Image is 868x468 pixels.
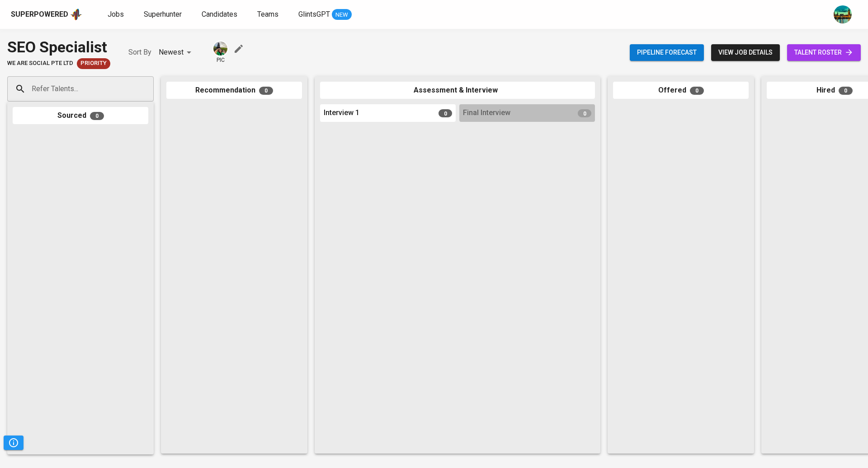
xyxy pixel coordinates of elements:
[787,44,861,61] a: talent roster
[13,107,148,125] div: Sourced
[332,10,352,19] span: NEW
[166,82,302,99] div: Recommendation
[839,87,853,95] span: 0
[259,87,273,95] span: 0
[637,47,697,58] span: Pipeline forecast
[202,10,237,19] span: Candidates
[77,59,110,68] span: Priority
[108,10,124,19] span: Jobs
[439,109,452,117] span: 0
[578,109,591,117] span: 0
[144,10,182,19] span: Superhunter
[11,8,82,21] a: Superpoweredapp logo
[90,112,104,120] span: 0
[70,8,82,21] img: app logo
[144,9,184,20] a: Superhunter
[159,44,194,61] div: Newest
[11,9,68,20] div: Superpowered
[159,47,184,58] p: Newest
[324,108,359,118] span: Interview 1
[613,82,749,99] div: Offered
[834,5,852,23] img: a5d44b89-0c59-4c54-99d0-a63b29d42bd3.jpg
[149,88,151,90] button: Open
[794,47,854,58] span: talent roster
[108,9,126,20] a: Jobs
[630,44,704,61] button: Pipeline forecast
[298,9,352,20] a: GlintsGPT NEW
[298,10,330,19] span: GlintsGPT
[4,436,24,450] button: Pipeline Triggers
[257,10,278,19] span: Teams
[7,59,73,68] span: We Are Social Pte Ltd
[690,87,704,95] span: 0
[213,42,227,56] img: eva@glints.com
[202,9,239,20] a: Candidates
[212,41,228,64] div: pic
[257,9,280,20] a: Teams
[463,108,510,118] span: Final Interview
[320,82,595,99] div: Assessment & Interview
[718,47,773,58] span: view job details
[77,58,110,69] div: New Job received from Demand Team
[7,36,110,58] div: SEO Specialist
[128,47,151,58] p: Sort By
[711,44,780,61] button: view job details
